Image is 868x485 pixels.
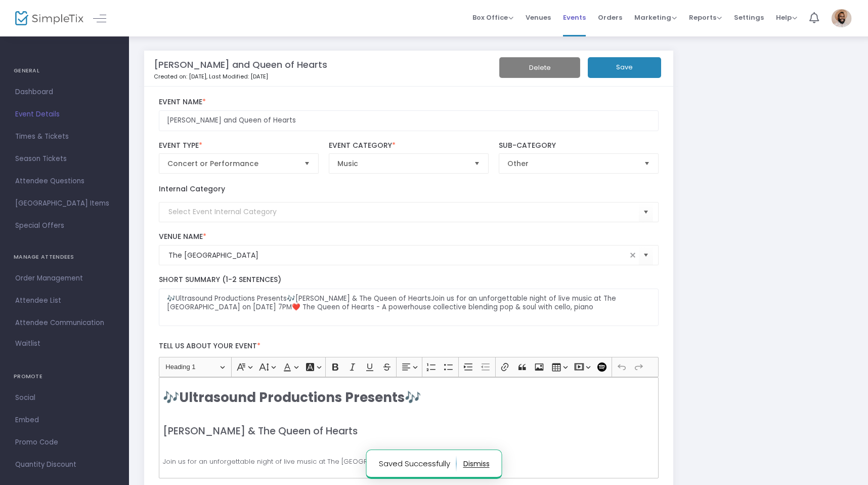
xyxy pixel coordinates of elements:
p: Created on: [DATE] [154,72,494,81]
input: Select Event Internal Category [168,207,639,217]
span: , Last Modified: [DATE] [206,72,268,80]
button: Select [470,154,484,173]
span: Times & Tickets [15,130,114,143]
span: Attendee Communication [15,316,114,330]
strong: 🎶Ultrasound Productions Presents🎶 [163,388,421,407]
h4: PROMOTE [14,367,115,387]
button: Heading 1 [161,359,229,375]
span: Embed [15,414,114,427]
span: Events [563,5,586,30]
m-panel-title: [PERSON_NAME] and Queen of Hearts [154,58,327,71]
span: Music [337,158,466,169]
input: Select Venue [168,250,627,261]
div: Editor toolbar [159,357,659,377]
label: Internal Category [159,184,225,194]
span: Other [507,158,636,169]
label: Event Type [159,141,319,150]
span: Box Office [472,13,513,22]
span: Dashboard [15,86,114,99]
div: Rich Text Editor, main [159,377,659,478]
input: Enter Event Name [159,110,659,131]
button: Select [639,245,653,266]
label: Venue Name [159,232,659,241]
span: Event Details [15,108,114,121]
span: Marketing [634,13,677,22]
label: Event Name [159,98,659,107]
span: Venues [526,5,551,30]
h4: [PERSON_NAME] & The Queen of Hearts [163,425,654,437]
span: Quantity Discount [15,458,114,471]
span: Short Summary (1-2 Sentences) [159,274,281,285]
h2: ​​​​​​​ [163,390,654,406]
span: Help [776,13,797,22]
span: Heading 1 [165,361,218,373]
span: Attendee Questions [15,175,114,188]
h4: GENERAL [14,61,115,81]
p: Saved Successfully [379,456,457,472]
span: Concert or Performance [167,158,296,169]
span: Social [15,391,114,405]
button: dismiss [463,456,490,472]
span: Season Tickets [15,152,114,166]
button: Select [300,154,314,173]
button: Select [639,201,653,222]
span: Waitlist [15,339,40,349]
span: clear [627,249,639,261]
label: Event Category [329,141,489,150]
span: Orders [598,5,622,30]
span: [GEOGRAPHIC_DATA] Items [15,197,114,210]
h4: MANAGE ATTENDEES [14,247,115,267]
span: Special Offers [15,219,114,232]
p: Join us for an unforgettable night of live music at The [GEOGRAPHIC_DATA] on [DATE] 7PM [163,457,654,467]
span: Settings [734,5,764,30]
button: Save [588,57,661,78]
span: Order Management [15,272,114,285]
label: Sub-Category [499,141,659,150]
span: Promo Code [15,436,114,449]
span: Attendee List [15,294,114,307]
span: Reports [689,13,722,22]
button: Select [640,154,654,173]
button: Delete [499,57,580,78]
label: Tell us about your event [154,336,664,357]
